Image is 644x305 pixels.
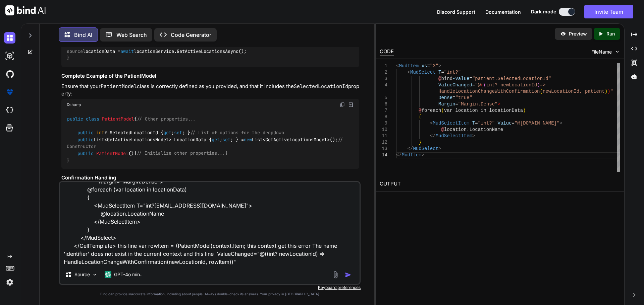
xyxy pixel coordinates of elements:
[74,31,92,39] p: Bind AI
[437,8,475,15] button: Discord Support
[475,121,478,126] span: =
[407,146,413,151] span: </
[92,272,98,278] img: Pick Models
[380,139,387,146] div: 12
[67,41,319,62] code: { locationData = locationService.GetActiveLocationsAsync(); }
[59,285,361,290] p: Keyboard preferences
[380,82,387,88] div: 4
[401,152,421,158] span: MudItem
[435,133,472,139] span: MudSelectItem
[380,63,387,69] div: 1
[410,70,436,75] span: MudSelect
[114,271,143,278] p: GPT-4o min..
[607,89,610,94] span: )
[174,130,182,136] span: set
[4,277,15,288] img: settings
[74,271,90,278] p: Source
[380,101,387,107] div: 6
[515,121,559,126] span: "@[DOMAIN_NAME]"
[101,83,137,90] code: PatientModel
[560,31,566,37] img: preview
[485,8,521,15] button: Documentation
[430,121,432,126] span: <
[591,49,612,55] span: FileName
[77,130,94,136] span: public
[67,42,319,54] span: // Fetch the active locations from your data source
[380,76,387,82] div: 3
[67,116,83,122] span: public
[419,114,421,120] span: {
[5,5,46,15] img: Bind AI
[222,137,230,143] span: set
[458,101,498,107] span: "Margin.Dense"
[444,108,523,113] span: var location in locationData
[419,140,421,145] span: }
[77,137,94,143] span: public
[486,82,537,88] span: int? newLocationId
[455,101,458,107] span: =
[163,130,171,136] span: get
[452,95,455,100] span: =
[120,48,134,54] span: await
[540,89,542,94] span: (
[543,89,605,94] span: newLocationId, patient
[380,146,387,152] div: 13
[396,152,402,158] span: </
[537,82,540,88] span: )
[67,102,81,107] span: Csharp
[437,9,475,15] span: Discord Support
[481,82,483,88] span: (
[345,272,352,278] img: icon
[469,76,472,81] span: =
[380,127,387,133] div: 10
[380,107,387,114] div: 7
[105,271,111,278] img: GPT-4o mini
[96,150,128,156] span: PatientModel
[444,70,461,75] span: "int?"
[438,82,472,88] span: ValueChanged
[441,127,444,132] span: @
[604,89,607,94] span: )
[441,70,444,75] span: =
[421,152,424,158] span: >
[497,121,512,126] span: Value
[244,137,252,143] span: new
[61,83,359,98] p: Ensure that your class is correctly defined as you provided, and that it includes the property:
[485,9,521,15] span: Documentation
[452,76,469,81] span: -Value
[438,76,441,81] span: @
[421,63,427,69] span: xs
[441,108,444,113] span: (
[96,130,104,136] span: int
[86,116,99,122] span: class
[380,120,387,127] div: 9
[4,68,15,80] img: githubDark
[438,146,441,151] span: >
[444,127,503,132] span: location.LocationName
[380,48,394,56] div: CODE
[433,121,469,126] span: MudSelectItem
[171,31,211,39] p: Code Generator
[430,63,438,69] span: "3"
[380,152,387,158] div: 14
[413,146,438,151] span: MudSelect
[430,133,435,139] span: </
[340,102,345,107] img: copy
[421,108,441,113] span: foreach
[472,76,551,81] span: "patient.SelectedLocationId"
[77,150,94,156] span: public
[116,31,147,39] p: Web Search
[399,63,419,69] span: MudItem
[419,108,421,113] span: @
[61,174,359,182] h3: Confirmation Handling
[569,30,587,37] p: Preview
[380,69,387,76] div: 2
[523,108,526,113] span: )
[606,30,615,37] p: Run
[438,89,540,94] span: HandleLocationChangeWithConfirmation
[497,101,500,107] span: >
[67,137,346,149] span: // Constructor
[438,95,452,100] span: Dense
[584,5,633,18] button: Invite Team
[438,70,441,75] span: T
